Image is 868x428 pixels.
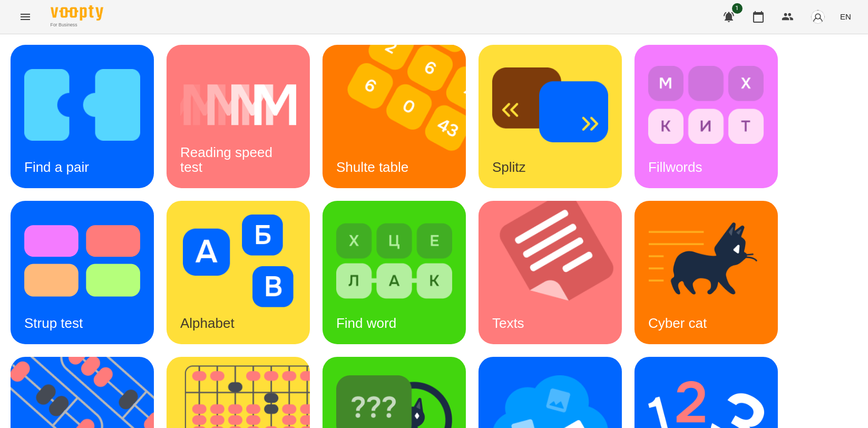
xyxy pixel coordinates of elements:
a: Find wordFind word [323,201,466,344]
a: Shulte tableShulte table [323,45,466,188]
img: Find word [336,215,452,307]
img: avatar_s.png [811,9,825,24]
h3: Cyber cat [648,315,707,331]
img: Cyber cat [648,215,764,307]
h3: Find word [336,315,396,331]
h3: Reading speed test [180,144,276,174]
span: 1 [732,3,743,14]
a: FillwordsFillwords [635,45,778,188]
img: Texts [479,201,635,344]
img: Find a pair [24,59,140,151]
h3: Texts [492,315,524,331]
img: Strup test [24,215,140,307]
span: For Business [51,22,103,28]
a: Strup testStrup test [11,201,154,344]
a: AlphabetAlphabet [167,201,310,344]
button: EN [836,7,855,26]
button: Menu [13,4,38,30]
h3: Splitz [492,159,526,175]
img: Shulte table [323,45,479,188]
h3: Fillwords [648,159,703,175]
a: SplitzSplitz [479,45,622,188]
img: Alphabet [180,215,296,307]
img: Fillwords [648,59,764,151]
span: EN [840,11,851,22]
h3: Strup test [24,315,83,331]
img: Reading speed test [180,59,296,151]
h3: Find a pair [24,159,89,175]
a: Reading speed testReading speed test [167,45,310,188]
a: Cyber catCyber cat [635,201,778,344]
img: Splitz [492,59,608,151]
h3: Alphabet [180,315,235,331]
img: Voopty Logo [51,5,103,21]
a: Find a pairFind a pair [11,45,154,188]
a: TextsTexts [479,201,622,344]
h3: Shulte table [336,159,408,175]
